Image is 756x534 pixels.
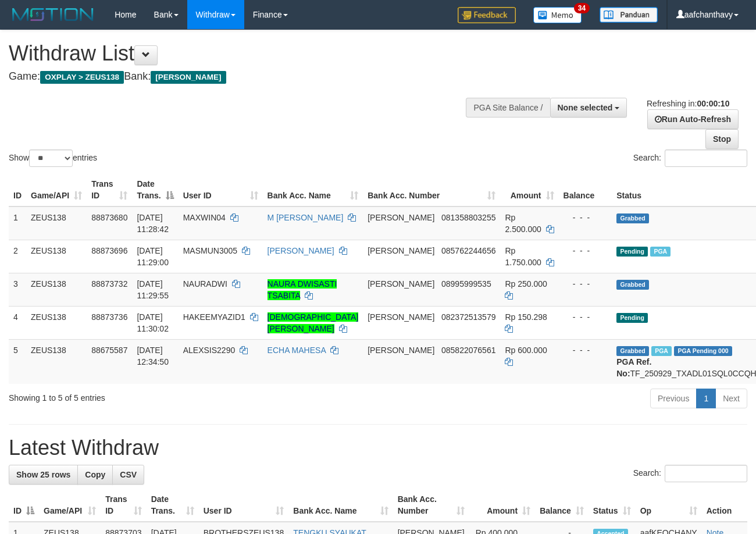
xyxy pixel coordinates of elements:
[651,346,672,356] span: Marked by aafpengsreynich
[441,312,495,322] span: Copy 082372513579 to clipboard
[40,71,124,84] span: OXPLAY > ZEUS138
[500,173,558,207] th: Amount: activate to sort column ascending
[550,98,627,118] button: None selected
[151,71,226,84] span: [PERSON_NAME]
[393,489,469,522] th: Bank Acc. Number: activate to sort column ascending
[268,213,344,222] a: M [PERSON_NAME]
[616,280,649,290] span: Grabbed
[29,149,73,167] select: Showentries
[91,246,127,255] span: 88873696
[558,103,613,112] span: None selected
[650,247,671,257] span: Marked by aafanarl
[112,465,144,485] a: CSV
[505,346,547,355] span: Rp 600.000
[137,279,169,300] span: [DATE] 11:29:55
[9,173,26,207] th: ID
[9,436,747,460] h1: Latest Withdraw
[9,387,306,404] div: Showing 1 to 5 of 5 entries
[9,71,493,83] h4: Game: Bank:
[616,346,649,356] span: Grabbed
[87,173,132,207] th: Trans ID: activate to sort column ascending
[363,173,500,207] th: Bank Acc. Number: activate to sort column ascending
[616,313,648,323] span: Pending
[91,346,127,355] span: 88675587
[77,465,113,485] a: Copy
[505,279,547,289] span: Rp 250.000
[147,489,199,522] th: Date Trans.: activate to sort column ascending
[564,278,608,290] div: - - -
[697,99,729,108] strong: 00:00:10
[137,312,169,333] span: [DATE] 11:30:02
[268,279,337,300] a: NAURA DWISASTI TSABITA
[535,489,589,522] th: Balance: activate to sort column ascending
[616,357,651,378] b: PGA Ref. No:
[9,6,97,23] img: MOTION_logo.png
[368,213,434,222] span: [PERSON_NAME]
[9,240,26,273] td: 2
[268,312,359,333] a: [DEMOGRAPHIC_DATA][PERSON_NAME]
[600,7,658,23] img: panduan.png
[616,213,649,223] span: Grabbed
[368,246,434,255] span: [PERSON_NAME]
[564,212,608,223] div: - - -
[26,207,87,240] td: ZEUS138
[715,389,747,408] a: Next
[26,240,87,273] td: ZEUS138
[183,312,245,322] span: HAKEEMYAZID1
[505,312,547,322] span: Rp 150.298
[26,273,87,306] td: ZEUS138
[268,246,334,255] a: [PERSON_NAME]
[26,306,87,339] td: ZEUS138
[665,149,747,167] input: Search:
[564,311,608,323] div: - - -
[466,98,550,118] div: PGA Site Balance /
[368,279,434,289] span: [PERSON_NAME]
[9,465,78,485] a: Show 25 rows
[9,207,26,240] td: 1
[9,273,26,306] td: 3
[26,173,87,207] th: Game/API: activate to sort column ascending
[179,173,263,207] th: User ID: activate to sort column ascending
[674,346,732,356] span: PGA Pending
[705,129,739,149] a: Stop
[9,149,97,167] label: Show entries
[137,346,169,366] span: [DATE] 12:34:50
[9,339,26,384] td: 5
[564,245,608,257] div: - - -
[183,213,226,222] span: MAXWIN04
[368,312,434,322] span: [PERSON_NAME]
[616,247,648,257] span: Pending
[589,489,636,522] th: Status: activate to sort column ascending
[633,149,747,167] label: Search:
[533,7,582,23] img: Button%20Memo.svg
[199,489,289,522] th: User ID: activate to sort column ascending
[368,346,434,355] span: [PERSON_NAME]
[9,42,493,65] h1: Withdraw List
[91,312,127,322] span: 88873736
[441,346,495,355] span: Copy 085822076561 to clipboard
[183,246,237,255] span: MASMUN3005
[505,213,541,234] span: Rp 2.500.000
[137,213,169,234] span: [DATE] 11:28:42
[9,489,39,522] th: ID: activate to sort column descending
[665,465,747,482] input: Search:
[702,489,747,522] th: Action
[26,339,87,384] td: ZEUS138
[505,246,541,267] span: Rp 1.750.000
[696,389,716,408] a: 1
[120,470,137,479] span: CSV
[650,389,697,408] a: Previous
[183,279,227,289] span: NAURADWI
[91,213,127,222] span: 88873680
[441,246,495,255] span: Copy 085762244656 to clipboard
[263,173,363,207] th: Bank Acc. Name: activate to sort column ascending
[636,489,702,522] th: Op: activate to sort column ascending
[9,306,26,339] td: 4
[441,279,491,289] span: Copy 08995999535 to clipboard
[633,465,747,482] label: Search:
[441,213,495,222] span: Copy 081358803255 to clipboard
[183,346,236,355] span: ALEXSIS2290
[85,470,105,479] span: Copy
[647,109,739,129] a: Run Auto-Refresh
[91,279,127,289] span: 88873732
